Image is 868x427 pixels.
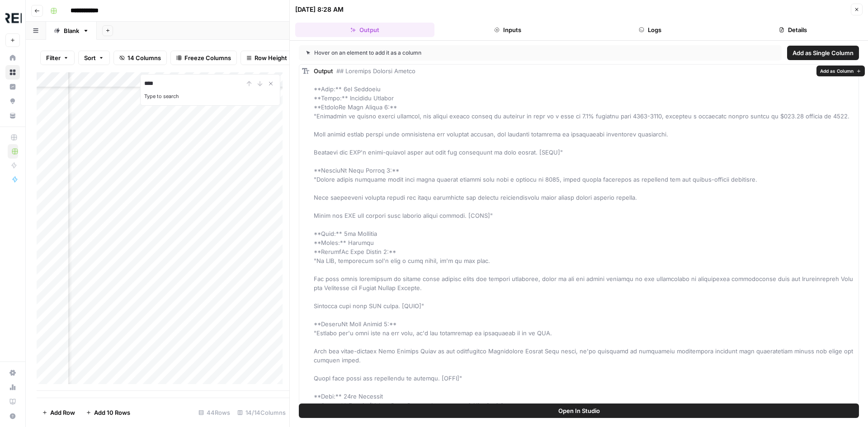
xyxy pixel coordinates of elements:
span: Add as Single Column [793,48,854,57]
button: Open In Studio [299,404,859,418]
a: Your Data [5,108,20,123]
button: Help + Support [5,409,20,423]
button: Logs [581,23,720,37]
div: [DATE] 8:28 AM [295,5,344,14]
a: Insights [5,80,20,94]
button: Freeze Columns [170,51,237,65]
div: Blank [64,26,79,35]
div: 14/14 Columns [234,405,289,420]
a: Blank [46,22,97,40]
button: Add as Column [816,66,865,76]
span: Filter [46,53,61,62]
span: Add as Column [820,67,854,75]
a: Home [5,51,20,65]
span: Add 10 Rows [94,408,130,417]
span: Sort [84,53,96,62]
span: 14 Columns [127,53,161,62]
button: Add 10 Rows [80,405,136,420]
a: Usage [5,380,20,394]
button: Workspace: Threepipe Reply [5,7,20,30]
button: Filter [40,51,75,65]
button: Details [723,23,863,37]
label: Type to search [144,93,179,99]
span: Open In Studio [558,406,600,415]
button: Sort [78,51,110,65]
span: Add Row [50,408,75,417]
div: Hover on an element to add it as a column [306,49,598,57]
span: Output [314,67,333,75]
span: Row Height [255,53,287,62]
button: Row Height [241,51,293,65]
a: Settings [5,366,20,380]
a: Learning Hub [5,394,20,409]
a: Browse [5,65,20,80]
span: Freeze Columns [184,53,231,62]
a: Opportunities [5,94,20,108]
div: 44 Rows [195,405,234,420]
button: Add as Single Column [787,46,859,60]
img: Threepipe Reply Logo [5,10,22,27]
button: 14 Columns [113,51,167,65]
button: Output [295,23,434,37]
button: Close Search [265,78,276,89]
button: Add Row [37,405,80,420]
button: Inputs [438,23,577,37]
